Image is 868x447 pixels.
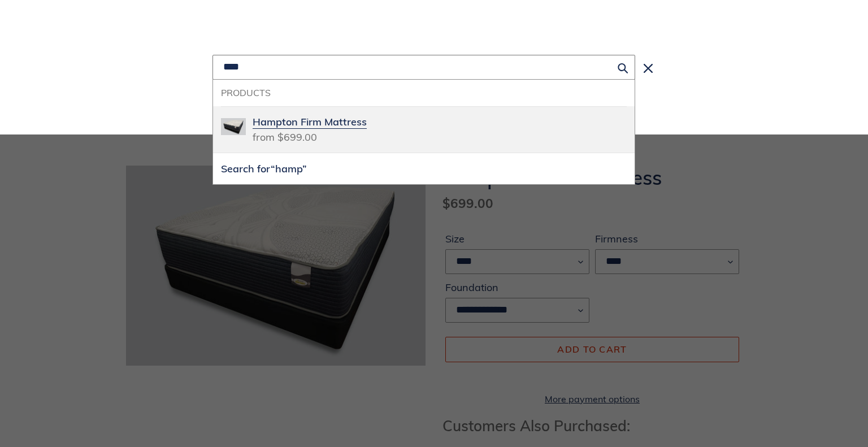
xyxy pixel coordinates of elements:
[271,162,307,175] span: “hamp”
[213,153,635,184] button: Search for“hamp”
[253,116,367,129] span: Hampton Firm Mattress
[221,88,627,98] h3: Products
[213,106,635,153] a: Hampton Firm MattressHampton Firm Mattressfrom $699.00
[221,114,246,139] img: Hampton Firm Mattress
[253,127,317,144] span: from $699.00
[212,55,635,80] input: Search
